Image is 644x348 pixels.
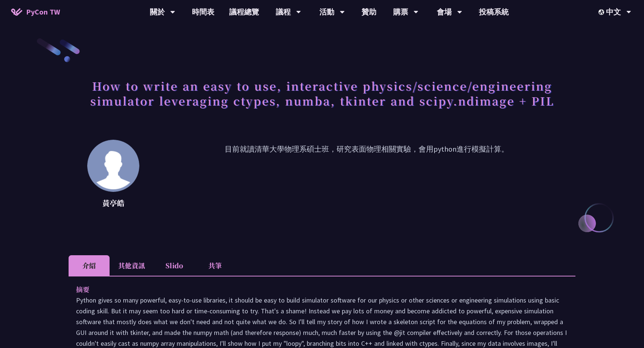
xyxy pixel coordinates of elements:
img: Locale Icon [599,9,606,15]
p: 摘要 [76,284,553,295]
span: PyCon TW [26,6,60,18]
h1: How to write an easy to use, interactive physics/science/engineering simulator leveraging ctypes,... [69,75,575,112]
li: Slido [154,255,195,276]
img: Home icon of PyCon TW 2025 [11,8,22,16]
li: 其他資訊 [110,255,154,276]
p: 目前就讀清華大學物理系碩士班，研究表面物理相關實驗，會用python進行模擬計算。 [158,143,575,211]
li: 共筆 [195,255,236,276]
a: PyCon TW [4,3,67,21]
img: 黃亭皓 [87,140,139,192]
p: 黃亭皓 [87,197,139,209]
li: 介紹 [69,255,110,276]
